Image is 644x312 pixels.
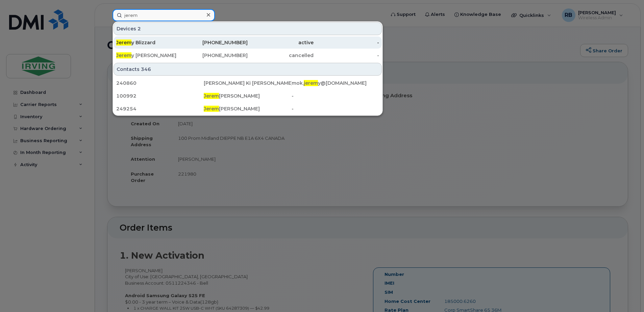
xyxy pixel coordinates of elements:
div: [PERSON_NAME] [204,93,291,99]
span: jerem [304,80,318,86]
a: 240860[PERSON_NAME] Ki [PERSON_NAME]mok.jeremy@[DOMAIN_NAME] [114,77,382,89]
div: - [292,93,379,99]
div: y [PERSON_NAME] [116,52,182,59]
div: [PHONE_NUMBER] [182,39,248,46]
a: Jeremy [PERSON_NAME][PHONE_NUMBER]cancelled- [114,49,382,61]
span: 346 [141,66,151,73]
div: [PERSON_NAME] Ki [PERSON_NAME] [204,80,291,86]
a: Jeremy Blizzard[PHONE_NUMBER]active- [114,36,382,49]
div: cancelled [248,52,314,59]
span: 2 [138,25,141,32]
div: - [292,105,379,112]
a: 249254Jerem[PERSON_NAME]- [114,103,382,115]
a: 100992Jerem[PERSON_NAME]- [114,90,382,102]
div: [PERSON_NAME] [204,105,291,112]
div: y Blizzard [116,39,182,46]
div: - [314,39,379,46]
div: [PHONE_NUMBER] [182,52,248,59]
span: Jerem [116,40,131,46]
span: Jerem [116,52,131,58]
span: Jerem [204,106,219,112]
div: - [314,52,379,59]
div: Contacts [114,63,382,76]
div: mok. y@[DOMAIN_NAME] [292,80,379,86]
div: 100992 [116,93,204,99]
div: Devices [114,22,382,35]
div: 249254 [116,105,204,112]
div: active [248,39,314,46]
span: Jerem [204,93,219,99]
div: 240860 [116,80,204,86]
